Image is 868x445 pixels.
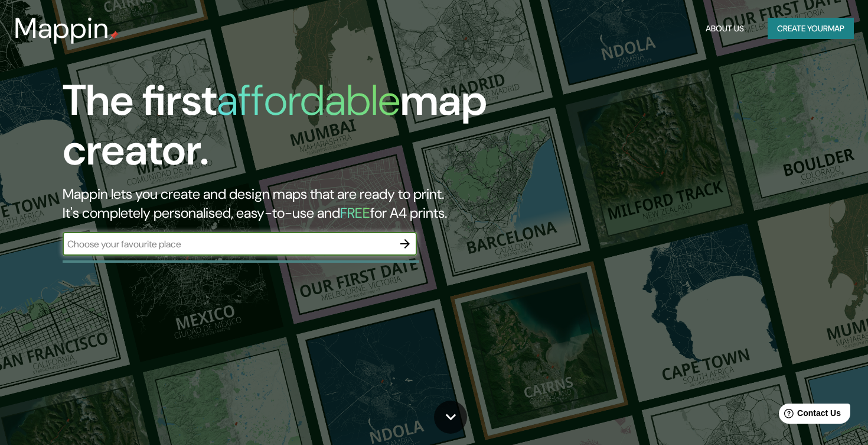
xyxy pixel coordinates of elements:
h5: FREE [340,204,370,222]
h2: Mappin lets you create and design maps that are ready to print. It's completely personalised, eas... [63,185,497,222]
button: Create yourmap [768,18,854,40]
input: Choose your favourite place [63,237,393,251]
h3: Mappin [14,12,109,45]
button: About Us [701,18,749,40]
h1: The first map creator. [63,76,497,185]
iframe: Help widget launcher [763,399,855,432]
img: mappin-pin [109,31,119,40]
h1: affordable [217,73,400,128]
